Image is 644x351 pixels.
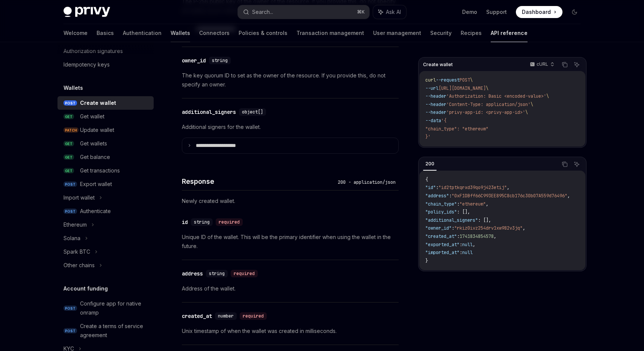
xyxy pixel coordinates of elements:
[97,24,114,42] a: Basics
[568,6,581,18] button: Toggle dark mode
[486,8,507,16] a: Support
[63,247,90,256] div: Spark BTC
[194,219,210,225] span: string
[425,242,460,248] span: "exported_at"
[57,58,154,71] a: Idempotency keys
[425,109,446,115] span: --header
[425,233,457,239] span: "created_at"
[373,24,421,42] a: User management
[452,225,454,231] span: :
[240,312,267,320] div: required
[461,24,482,42] a: Recipes
[57,110,154,123] a: GETGet wallet
[239,24,287,42] a: Policies & controls
[182,176,335,186] h4: Response
[80,299,149,317] div: Configure app for native onramp
[425,185,436,191] span: "id"
[525,109,528,115] span: \
[171,24,190,42] a: Wallets
[531,101,533,107] span: \
[460,250,462,256] span: :
[449,193,452,199] span: :
[425,201,457,207] span: "chain_type"
[572,60,582,70] button: Ask AI
[572,159,582,169] button: Ask AI
[63,83,83,92] h5: Wallets
[491,24,528,42] a: API reference
[446,101,531,107] span: 'Content-Type: application/json'
[457,201,460,207] span: :
[63,154,74,160] span: GET
[57,137,154,150] a: GETGet wallets
[57,204,154,218] a: POSTAuthenticate
[63,261,95,270] div: Other chains
[560,159,570,169] button: Copy the contents from the code block
[478,217,491,223] span: : [],
[63,100,77,106] span: POST
[425,217,478,223] span: "additional_signers"
[182,218,188,226] div: id
[438,185,507,191] span: "id2tptkqrxd39qo9j423etij"
[63,193,95,202] div: Import wallet
[63,114,74,120] span: GET
[199,24,230,42] a: Connectors
[63,182,77,187] span: POST
[238,5,369,19] button: Search...⌘K
[80,166,120,175] div: Get transactions
[460,242,462,248] span: :
[80,153,110,162] div: Get balance
[182,57,206,64] div: owner_id
[63,328,77,334] span: POST
[438,85,486,91] span: [URL][DOMAIN_NAME]
[182,312,212,320] div: created_at
[423,62,453,68] span: Create wallet
[296,24,364,42] a: Transaction management
[425,193,449,199] span: "address"
[63,7,110,17] img: dark logo
[80,139,107,148] div: Get wallets
[523,225,525,231] span: ,
[494,233,496,239] span: ,
[537,61,548,67] p: cURL
[446,109,525,115] span: 'privy-app-id: <privy-app-id>'
[57,150,154,164] a: GETGet balance
[423,159,437,168] div: 200
[522,8,551,16] span: Dashboard
[57,123,154,137] a: PATCHUpdate wallet
[123,24,162,42] a: Authentication
[567,193,570,199] span: ,
[425,177,428,183] span: {
[425,134,431,140] span: }'
[470,77,473,83] span: \
[218,313,234,319] span: number
[182,71,399,89] p: The key quorum ID to set as the owner of the resource. If you provide this, do not specify an owner.
[462,8,477,16] a: Demo
[182,108,236,116] div: additional_signers
[460,201,486,207] span: "ethereum"
[63,284,108,293] h5: Account funding
[507,185,509,191] span: ,
[80,207,111,216] div: Authenticate
[441,118,446,124] span: '{
[242,109,263,115] span: object[]
[80,112,104,121] div: Get wallet
[63,60,110,69] div: Idempotency keys
[63,127,79,133] span: PATCH
[373,5,406,19] button: Ask AI
[63,306,77,311] span: POST
[63,141,74,147] span: GET
[63,220,87,229] div: Ethereum
[252,8,273,17] div: Search...
[425,209,457,215] span: "policy_ids"
[80,126,114,135] div: Update wallet
[425,250,460,256] span: "imported_at"
[425,258,428,264] span: }
[63,234,80,243] div: Solana
[460,77,470,83] span: POST
[526,58,558,71] button: cURL
[212,57,228,64] span: string
[63,24,88,42] a: Welcome
[486,85,488,91] span: \
[462,250,473,256] span: null
[436,77,460,83] span: --request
